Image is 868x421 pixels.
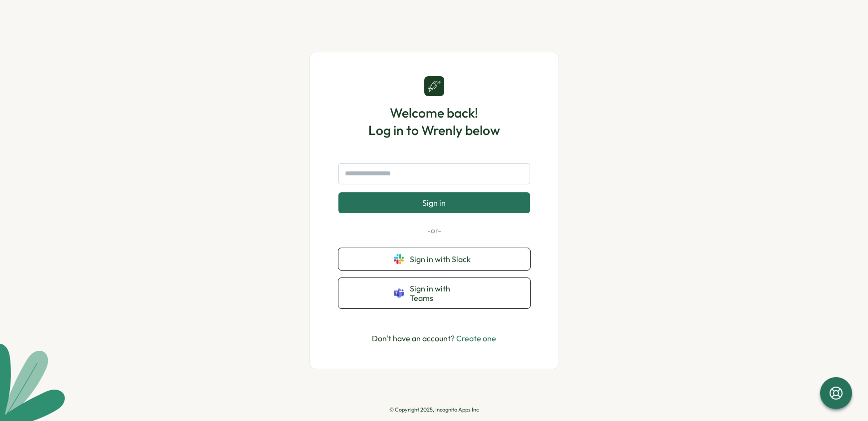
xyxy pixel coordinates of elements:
[410,255,475,264] span: Sign in with Slack
[368,104,500,139] h1: Welcome back! Log in to Wrenly below
[338,192,530,213] button: Sign in
[372,332,496,345] p: Don't have an account?
[338,278,530,308] button: Sign in with Teams
[410,284,475,302] span: Sign in with Teams
[422,198,446,207] span: Sign in
[456,333,496,343] a: Create one
[338,225,530,236] p: -or-
[389,407,479,413] p: © Copyright 2025, Incognito Apps Inc
[338,248,530,270] button: Sign in with Slack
